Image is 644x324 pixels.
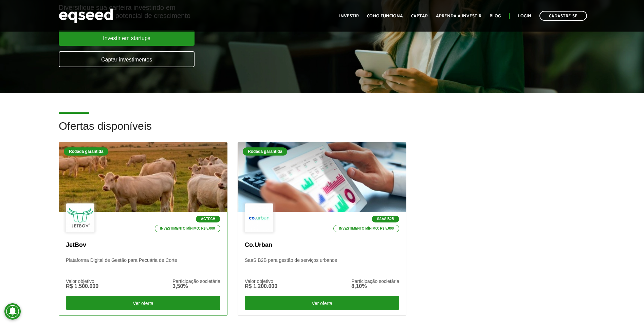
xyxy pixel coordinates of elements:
[351,279,399,284] div: Participação societária
[245,241,399,249] p: Co.Urban
[238,142,406,316] a: Rodada garantida SaaS B2B Investimento mínimo: R$ 5.000 Co.Urban SaaS B2B para gestão de serviços...
[490,14,501,18] a: Blog
[59,7,113,25] img: EqSeed
[155,225,221,232] p: Investimento mínimo: R$ 5.000
[66,279,98,284] div: Valor objetivo
[172,284,220,289] div: 3,50%
[372,216,399,222] p: SaaS B2B
[436,14,481,18] a: Aprenda a investir
[59,30,195,46] a: Investir em startups
[64,147,108,156] div: Rodada garantida
[66,257,220,272] p: Plataforma Digital de Gestão para Pecuária de Corte
[196,216,220,222] p: Agtech
[411,14,428,18] a: Captar
[243,147,287,156] div: Rodada garantida
[245,279,277,284] div: Valor objetivo
[59,120,585,142] h2: Ofertas disponíveis
[518,14,531,18] a: Login
[245,284,277,289] div: R$ 1.200.000
[339,14,359,18] a: Investir
[66,284,98,289] div: R$ 1.500.000
[172,279,220,284] div: Participação societária
[66,241,220,249] p: JetBov
[367,14,403,18] a: Como funciona
[59,51,195,67] a: Captar investimentos
[333,225,399,232] p: Investimento mínimo: R$ 5.000
[245,296,399,310] div: Ver oferta
[245,257,399,272] p: SaaS B2B para gestão de serviços urbanos
[59,142,227,316] a: Rodada garantida Agtech Investimento mínimo: R$ 5.000 JetBov Plataforma Digital de Gestão para Pe...
[66,296,220,310] div: Ver oferta
[539,11,587,21] a: Cadastre-se
[351,284,399,289] div: 8,10%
